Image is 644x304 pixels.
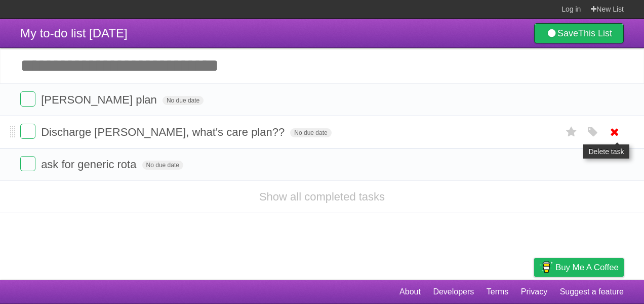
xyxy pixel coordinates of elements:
[41,158,139,171] span: ask for generic rota
[521,282,547,301] a: Privacy
[560,282,624,301] a: Suggest a feature
[290,128,331,137] span: No due date
[20,156,35,171] label: Done
[163,96,204,105] span: No due date
[20,91,35,107] label: Done
[555,259,619,276] span: Buy me a coffee
[399,282,421,301] a: About
[578,28,612,38] b: This List
[534,23,624,43] a: SaveThis List
[259,190,385,203] a: Show all completed tasks
[562,124,581,140] label: Star task
[534,258,624,277] a: Buy me a coffee
[539,259,553,276] img: Buy me a coffee
[20,124,35,139] label: Done
[41,126,287,138] span: Discharge [PERSON_NAME], what's care plan??
[20,26,128,40] span: My to-do list [DATE]
[487,282,509,301] a: Terms
[41,93,159,106] span: [PERSON_NAME] plan
[142,161,183,170] span: No due date
[433,282,474,301] a: Developers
